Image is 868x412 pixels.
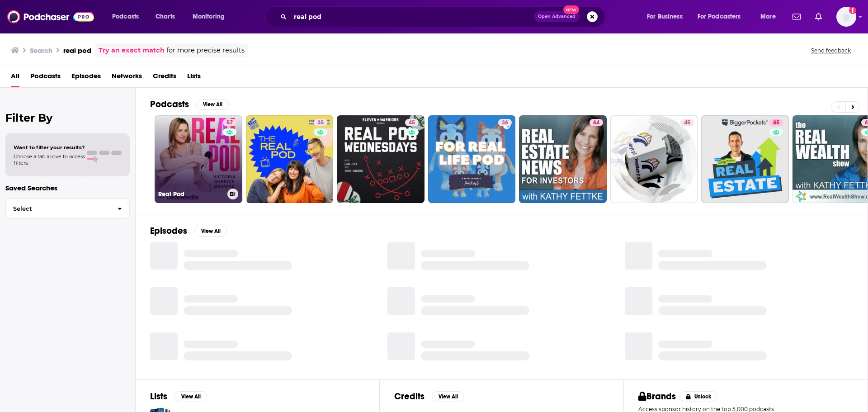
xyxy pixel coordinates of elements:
button: Send feedback [808,47,854,54]
a: 45 [610,115,698,203]
button: View All [196,99,229,110]
span: Monitoring [193,10,225,23]
h2: Episodes [150,225,187,237]
h3: Search [30,46,52,55]
h2: Lists [150,391,167,402]
span: 45 [684,118,690,128]
a: Show notifications dropdown [811,9,826,24]
a: All [11,69,19,87]
span: 35 [317,118,324,128]
span: 45 [409,118,415,128]
a: 35 [246,115,334,203]
button: open menu [754,9,787,24]
a: ListsView All [150,391,207,402]
a: PodcastsView All [150,99,229,110]
a: 57 [223,119,236,126]
button: open menu [641,9,694,24]
a: 64 [519,115,607,203]
a: 36 [428,115,516,203]
h2: Filter By [5,111,130,124]
a: Podcasts [30,69,61,87]
a: CreditsView All [394,391,464,402]
span: Want to filter your results? [14,144,85,151]
h2: Credits [394,391,425,402]
span: Open Advanced [538,14,576,19]
span: 85 [773,118,779,128]
a: Show notifications dropdown [789,9,804,24]
button: View All [432,391,464,402]
a: 64 [590,119,603,126]
button: open menu [692,9,754,24]
span: Logged in as BerkMarc [836,7,856,27]
div: Search podcasts, credits, & more... [274,6,614,27]
svg: Add a profile image [849,7,856,14]
span: 64 [593,118,599,128]
span: 36 [502,118,508,128]
span: Charts [156,10,175,23]
a: Networks [112,69,142,87]
span: For Podcasters [698,10,741,23]
span: More [760,10,776,23]
span: Choose a tab above to access filters. [14,153,85,166]
a: 85 [769,119,783,126]
button: View All [175,391,207,402]
a: EpisodesView All [150,225,227,237]
span: 57 [226,118,233,128]
a: Charts [150,9,180,24]
span: Select [6,206,110,212]
p: Saved Searches [5,184,130,192]
button: open menu [186,9,236,24]
button: Open AdvancedNew [534,11,580,22]
span: for more precise results [166,45,245,56]
a: Try an exact match [99,45,165,56]
span: Podcasts [112,10,139,23]
a: 45 [405,119,419,126]
a: 57Real Pod [155,115,242,203]
a: 45 [337,115,425,203]
img: Podchaser - Follow, Share and Rate Podcasts [7,8,94,25]
a: 35 [314,119,327,126]
span: For Business [647,10,683,23]
button: Show profile menu [836,7,856,27]
h3: Real Pod [158,190,224,198]
button: Select [5,199,130,219]
img: User Profile [836,7,856,27]
a: Episodes [71,69,101,87]
a: 45 [680,119,694,126]
h2: Brands [638,391,676,402]
span: New [563,5,580,14]
button: Unlock [679,391,718,402]
button: open menu [106,9,151,24]
input: Search podcasts, credits, & more... [290,9,534,24]
a: 36 [498,119,512,126]
h2: Podcasts [150,99,189,110]
button: View All [194,226,227,237]
a: Credits [153,69,176,87]
h3: real pod [63,46,91,55]
a: Lists [187,69,201,87]
a: 85 [701,115,789,203]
